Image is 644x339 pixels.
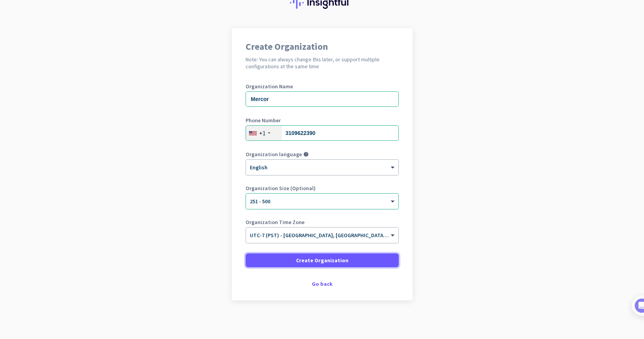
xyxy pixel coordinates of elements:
[303,152,309,157] i: help
[246,219,399,225] label: Organization Time Zone
[246,91,399,107] input: What is the name of your organization?
[246,152,302,157] label: Organization language
[246,281,399,287] div: Go back
[246,56,399,70] h2: Note: You can always change this later, or support multiple configurations at the same time
[246,125,399,141] input: 201-555-0123
[246,118,399,123] label: Phone Number
[246,84,399,89] label: Organization Name
[259,129,266,137] div: +1
[246,186,399,191] label: Organization Size (Optional)
[296,256,348,264] span: Create Organization
[246,42,399,51] h1: Create Organization
[246,253,399,267] button: Create Organization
